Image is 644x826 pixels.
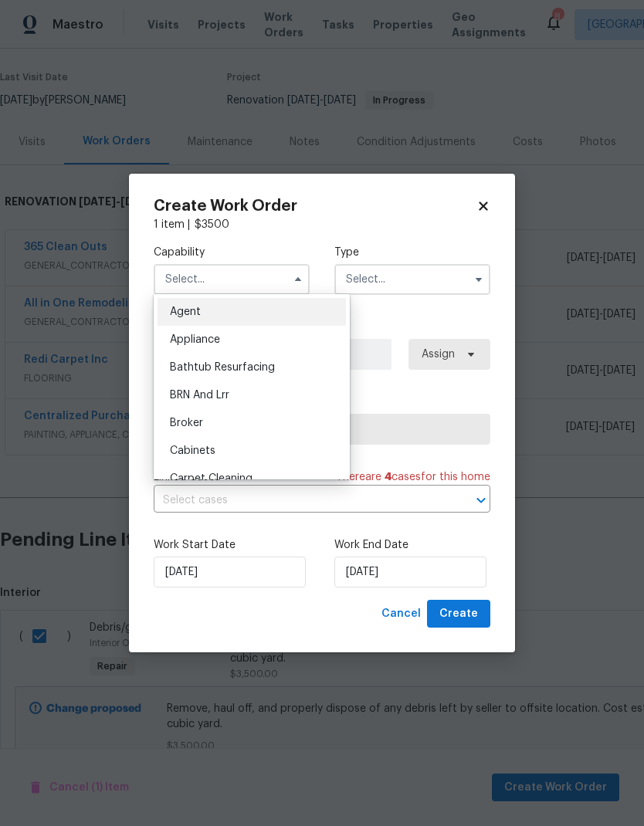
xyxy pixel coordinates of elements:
[334,537,490,553] label: Work End Date
[154,557,306,587] input: M/D/YYYY
[154,217,490,232] div: 1 item |
[469,270,488,289] button: Show options
[170,390,229,401] span: BRN And Lrr
[334,557,486,587] input: M/D/YYYY
[170,418,203,428] span: Broker
[289,270,307,289] button: Hide options
[154,264,310,295] input: Select...
[170,334,220,345] span: Appliance
[195,219,229,230] span: $ 3500
[385,472,391,482] span: 4
[336,469,490,485] span: There are case s for this home
[154,245,310,260] label: Capability
[170,445,215,456] span: Cabinets
[170,473,253,484] span: Carpet Cleaning
[375,600,427,628] button: Cancel
[154,489,447,513] input: Select cases
[170,306,201,317] span: Agent
[170,362,275,373] span: Bathtub Resurfacing
[470,489,492,511] button: Open
[334,264,490,295] input: Select...
[154,198,476,214] h2: Create Work Order
[439,604,478,624] span: Create
[334,245,490,260] label: Type
[427,600,490,628] button: Create
[154,537,310,553] label: Work Start Date
[422,347,455,362] span: Assign
[381,604,421,624] span: Cancel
